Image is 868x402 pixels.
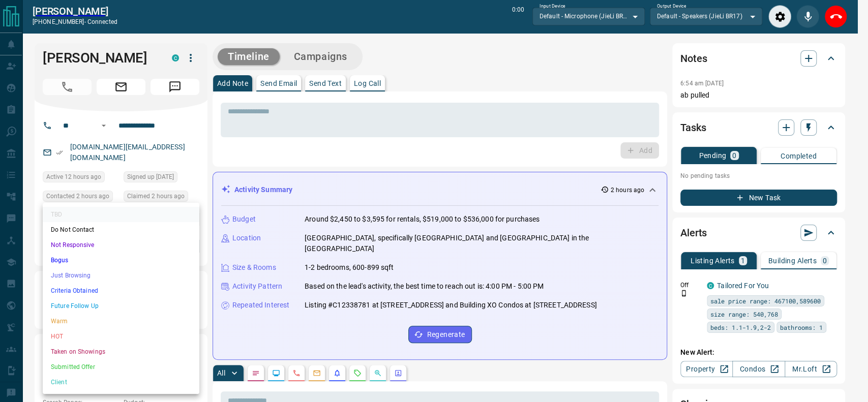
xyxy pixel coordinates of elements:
li: Not Responsive [43,237,199,253]
li: Bogus [43,253,199,268]
li: Future Follow Up [43,298,199,314]
li: Taken on Showings [43,344,199,359]
li: Client [43,375,199,390]
li: Warm [43,314,199,329]
li: Do Not Contact [43,222,199,237]
li: Just Browsing [43,268,199,283]
li: HOT [43,329,199,344]
li: Submitted Offer [43,359,199,375]
li: Criteria Obtained [43,283,199,298]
